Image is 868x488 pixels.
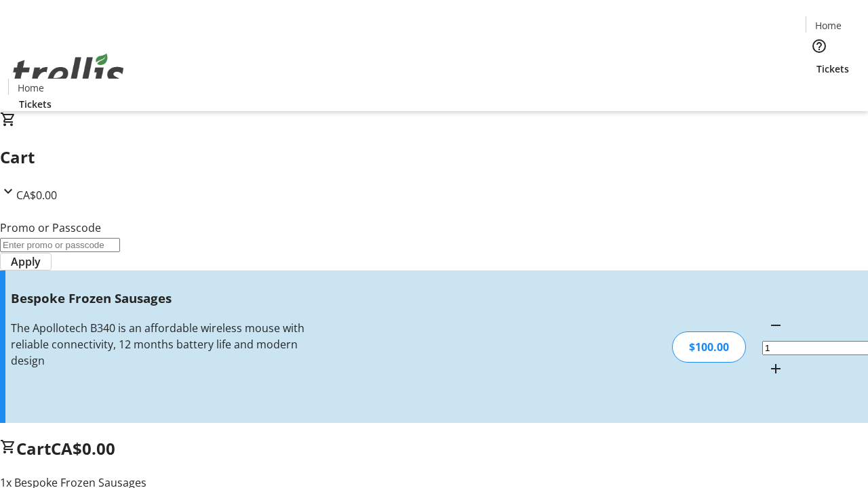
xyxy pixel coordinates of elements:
button: Increment by one [762,355,789,382]
span: CA$0.00 [51,437,115,460]
span: Tickets [816,62,849,76]
button: Help [806,33,833,60]
div: The Apollotech B340 is an affordable wireless mouse with reliable connectivity, 12 months battery... [11,320,307,369]
a: Home [806,18,850,33]
a: Tickets [806,62,860,76]
span: Home [18,81,44,95]
a: Tickets [8,97,62,111]
span: Apply [11,253,41,270]
button: Decrement by one [762,312,789,339]
span: Home [815,18,842,33]
a: Home [9,81,52,95]
span: Tickets [19,97,52,111]
span: CA$0.00 [16,188,57,203]
img: Orient E2E Organization LWHmJ57qa7's Logo [8,39,129,106]
div: $100.00 [672,331,746,363]
button: Cart [806,76,833,103]
h3: Bespoke Frozen Sausages [11,289,307,308]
